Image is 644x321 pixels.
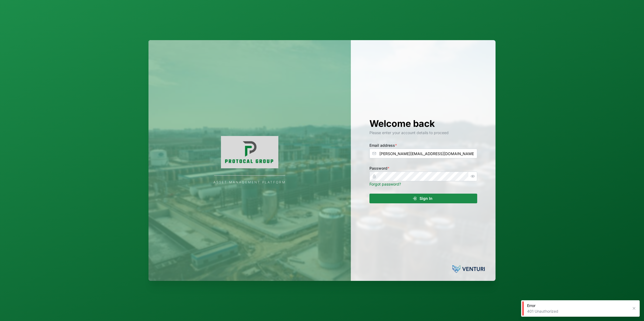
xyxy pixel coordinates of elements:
label: Email address [369,142,397,148]
div: 401 Unauthorized [527,309,628,314]
img: Powered by: Venturi [452,264,485,274]
h1: Welcome back [369,118,477,130]
div: Please enter your account details to proceed [369,130,477,136]
a: Forgot password? [369,182,401,186]
span: Sign In [420,194,432,203]
input: Enter your email [369,149,477,158]
img: Company Logo [196,136,304,168]
label: Password [369,165,389,171]
div: Asset Management Platform [213,180,286,185]
div: Error [527,303,628,308]
button: Sign In [369,194,477,203]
